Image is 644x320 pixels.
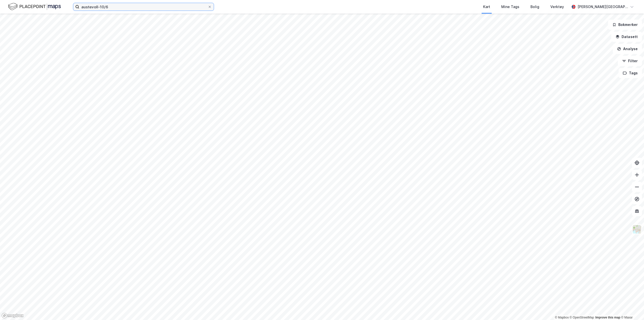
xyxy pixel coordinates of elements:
[595,316,620,319] a: Improve this map
[613,44,642,54] button: Analyse
[578,4,628,10] div: [PERSON_NAME][GEOGRAPHIC_DATA]
[79,3,208,11] input: Søk på adresse, matrikkel, gårdeiere, leietakere eller personer
[608,20,642,30] button: Bokmerker
[632,225,642,234] img: Z
[483,4,490,10] div: Kart
[2,313,24,318] a: Mapbox homepage
[8,2,61,11] img: logo.f888ab2527a4732fd821a326f86c7f29.svg
[619,68,642,78] button: Tags
[611,32,642,42] button: Datasett
[570,316,594,319] a: OpenStreetMap
[619,296,644,320] iframe: Chat Widget
[618,56,642,66] button: Filter
[555,316,569,319] a: Mapbox
[501,4,519,10] div: Mine Tags
[550,4,564,10] div: Verktøy
[530,4,539,10] div: Bolig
